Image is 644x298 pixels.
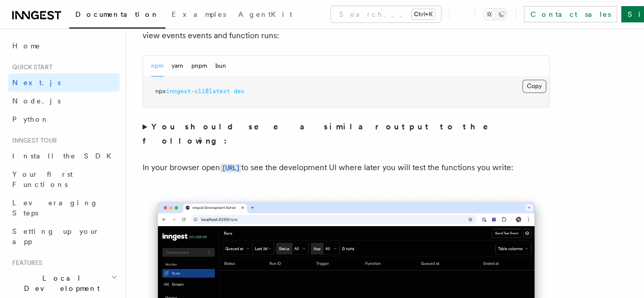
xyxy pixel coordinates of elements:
[12,97,61,105] span: Node.js
[12,227,100,246] span: Setting up your app
[8,110,120,128] a: Python
[151,56,163,76] button: npm
[220,164,241,172] code: [URL]
[12,170,73,188] span: Your first Functions
[524,6,617,22] a: Contact sales
[232,3,298,28] a: AgentKit
[143,122,502,146] strong: You should see a similar output to the following:
[69,3,165,29] a: Documentation
[143,160,550,175] p: In your browser open to see the development UI where later you will test the functions you write:
[412,9,435,19] kbd: Ctrl+K
[12,78,61,87] span: Next.js
[8,259,42,267] span: Features
[191,56,207,76] button: pnpm
[8,165,120,194] a: Your first Functions
[143,120,550,148] summary: You should see a similar output to the following:
[238,10,292,18] span: AgentKit
[166,88,230,95] span: inngest-cli@latest
[220,162,241,172] a: [URL]
[172,56,183,76] button: yarn
[483,8,508,20] button: Toggle dark mode
[8,37,120,55] a: Home
[12,115,49,123] span: Python
[75,10,159,18] span: Documentation
[8,222,120,251] a: Setting up your app
[165,3,232,28] a: Examples
[234,88,244,95] span: dev
[155,88,166,95] span: npx
[8,194,120,222] a: Leveraging Steps
[12,152,118,160] span: Install the SDK
[522,79,546,93] button: Copy
[8,92,120,110] a: Node.js
[8,147,120,165] a: Install the SDK
[331,6,441,22] button: Search...Ctrl+K
[8,269,120,297] button: Local Development
[172,10,226,18] span: Examples
[8,73,120,92] a: Next.js
[8,137,57,145] span: Inngest tour
[8,63,52,71] span: Quick start
[8,273,111,293] span: Local Development
[12,41,41,51] span: Home
[215,56,226,76] button: bun
[12,199,98,217] span: Leveraging Steps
